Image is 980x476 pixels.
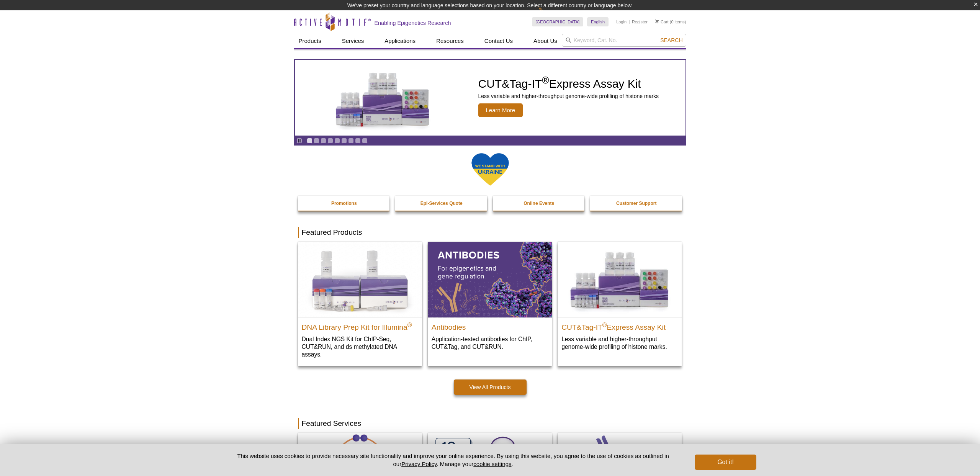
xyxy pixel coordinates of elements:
[341,138,347,144] a: Go to slide 6
[655,17,686,26] li: (0 items)
[432,34,468,48] a: Resources
[532,17,584,26] a: [GEOGRAPHIC_DATA]
[295,60,686,136] article: CUT&Tag-IT Express Assay Kit
[296,138,302,144] a: Toggle autoplay
[471,152,509,186] img: We Stand With Ukraine
[355,138,361,144] a: Go to slide 8
[294,34,326,48] a: Products
[401,461,437,467] a: Privacy Policy
[478,103,523,117] span: Learn More
[561,335,678,351] p: Less variable and higher-throughput genome-wide profiling of histone marks​.
[395,196,488,211] a: Epi-Services Quote
[480,34,517,48] a: Contact Us
[616,201,656,206] strong: Customer Support
[380,34,420,48] a: Applications
[327,138,333,144] a: Go to slide 4
[375,20,451,26] h2: Enabling Epigenetics Research
[428,242,552,358] a: All Antibodies Antibodies Application-tested antibodies for ChIP, CUT&Tag, and CUT&RUN.
[420,201,463,206] strong: Epi-Services Quote
[302,335,418,358] p: Dual Index NGS Kit for ChIP-Seq, CUT&RUN, and ds methylated DNA assays.
[616,19,627,25] a: Login
[695,455,756,470] button: Got it!
[561,320,678,331] h2: CUT&Tag-IT Express Assay Kit
[298,418,682,429] h2: Featured Services
[524,201,554,206] strong: Online Events
[302,320,418,331] h2: DNA Library Prep Kit for Illumina
[587,17,609,26] a: English
[632,19,648,25] a: Register
[295,60,686,136] a: CUT&Tag-IT Express Assay Kit CUT&Tag-IT®Express Assay Kit Less variable and higher-throughput gen...
[224,452,682,468] p: This website uses cookies to provide necessary site functionality and improve your online experie...
[529,34,562,48] a: About Us
[590,196,683,211] a: Customer Support
[538,6,559,24] img: Change Here
[407,321,412,328] sup: ®
[432,320,548,331] h2: Antibodies
[542,75,549,85] sup: ®
[337,34,369,48] a: Services
[298,227,682,238] h2: Featured Products
[362,138,368,144] a: Go to slide 9
[298,242,422,317] img: DNA Library Prep Kit for Illumina
[473,461,511,467] button: cookie settings
[655,19,669,25] a: Cart
[655,20,659,23] img: Your Cart
[298,242,422,366] a: DNA Library Prep Kit for Illumina DNA Library Prep Kit for Illumina® Dual Index NGS Kit for ChIP-...
[602,321,607,328] sup: ®
[307,138,312,144] a: Go to slide 1
[558,242,682,358] a: CUT&Tag-IT® Express Assay Kit CUT&Tag-IT®Express Assay Kit Less variable and higher-throughput ge...
[454,379,527,395] a: View All Products
[298,196,391,211] a: Promotions
[428,242,552,317] img: All Antibodies
[478,93,659,100] p: Less variable and higher-throughput genome-wide profiling of histone marks
[562,34,686,47] input: Keyword, Cat. No.
[319,56,446,140] img: CUT&Tag-IT Express Assay Kit
[660,37,682,43] span: Search
[493,196,586,211] a: Online Events
[321,138,326,144] a: Go to slide 3
[478,78,659,90] h2: CUT&Tag-IT Express Assay Kit
[331,201,357,206] strong: Promotions
[334,138,340,144] a: Go to slide 5
[558,242,682,317] img: CUT&Tag-IT® Express Assay Kit
[348,138,354,144] a: Go to slide 7
[432,335,548,351] p: Application-tested antibodies for ChIP, CUT&Tag, and CUT&RUN.
[314,138,319,144] a: Go to slide 2
[629,17,630,26] li: |
[658,37,685,44] button: Search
